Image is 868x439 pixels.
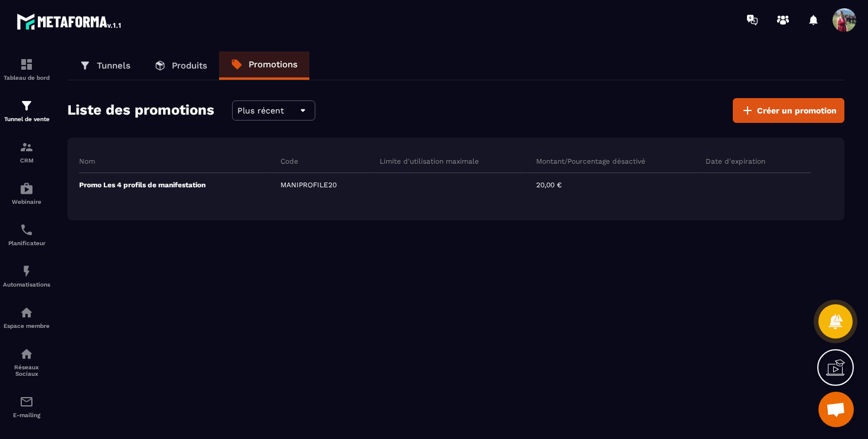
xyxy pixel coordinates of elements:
a: Produits [142,51,219,80]
p: Limite d'utilisation maximale [380,157,479,166]
span: Plus récent [237,106,284,115]
a: social-networksocial-networkRéseaux Sociaux [3,338,50,386]
a: emailemailE-mailing [3,386,50,427]
p: Tunnel de vente [3,116,50,122]
p: Réseaux Sociaux [3,364,50,377]
a: formationformationTunnel de vente [3,90,50,131]
a: formationformationCRM [3,131,50,173]
p: Webinaire [3,199,50,205]
a: formationformationTableau de bord [3,48,50,90]
p: Planificateur [3,240,50,246]
img: automations [19,305,34,320]
span: Créer un promotion [757,105,837,116]
p: Tunnels [97,60,130,71]
a: Promotions [219,51,309,80]
p: Tableau de bord [3,74,50,81]
p: Date d'expiration [706,157,765,166]
p: Promotions [249,59,298,70]
img: automations [19,264,34,278]
a: automationsautomationsEspace membre [3,297,50,338]
button: Créer un promotion [733,98,844,123]
a: automationsautomationsWebinaire [3,173,50,214]
img: automations [19,181,34,196]
img: formation [19,140,34,154]
p: Produits [172,60,207,71]
img: email [19,395,34,409]
img: social-network [19,347,34,361]
p: Automatisations [3,281,50,288]
p: Code [280,157,298,166]
a: Ouvrir le chat [818,392,854,427]
p: E-mailing [3,412,50,418]
p: CRM [3,157,50,164]
p: Montant/Pourcentage désactivé [536,157,645,166]
img: scheduler [19,223,34,237]
a: schedulerschedulerPlanificateur [3,214,50,255]
a: Tunnels [67,51,142,80]
img: logo [17,11,123,32]
p: Espace membre [3,323,50,329]
p: Nom [79,157,95,166]
img: formation [19,99,34,113]
h2: Liste des promotions [67,98,214,123]
p: Promo Les 4 profils de manifestation [79,180,205,190]
a: automationsautomationsAutomatisations [3,255,50,297]
img: formation [19,57,34,71]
